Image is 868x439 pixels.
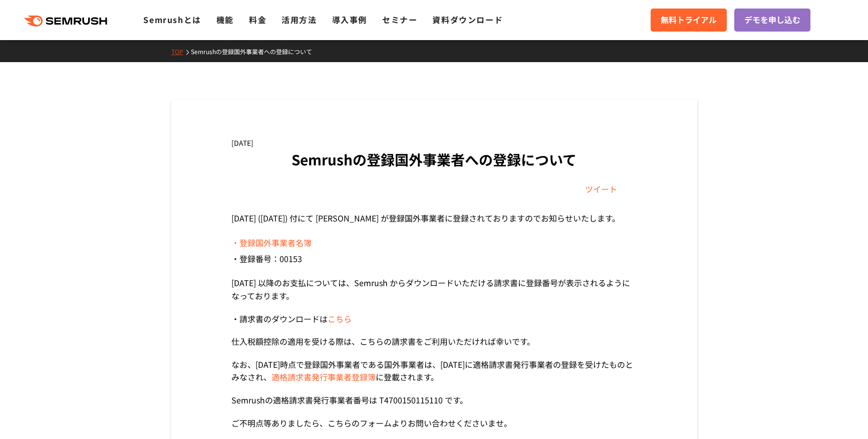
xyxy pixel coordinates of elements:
a: ツイート [585,183,617,195]
span: 無料トライアル [661,14,717,27]
a: 適格請求書発行事業者登録簿 [271,371,376,383]
li: ・登録番号：00153 [231,251,637,267]
p: ご不明点等ありましたら、こちらのフォームよりお問い合わせくださいませ。 [231,417,637,430]
p: ・請求書のダウンロードは [231,313,637,326]
a: デモを申し込む [734,9,810,32]
a: セミナー [382,14,417,26]
h1: Semrushの登録国外事業者への登録について [231,148,637,171]
a: 資料ダウンロード [432,14,503,26]
span: デモを申し込む [744,14,800,27]
a: 無料トライアル [651,9,727,32]
a: 活用方法 [281,14,317,26]
a: こちら [328,313,352,325]
a: Semrushとは [143,14,201,26]
p: Semrushの適格請求書発行事業者番号は T4700150115110 です。 [231,394,637,407]
p: 仕入税額控除の適用を受ける際は、こちらの請求書をご利用いただければ幸いです。 [231,335,637,348]
p: [DATE] 以降のお支払については、Semrush からダウンロードいただける請求書に登録番号が表示されるようになっております。 [231,277,637,302]
a: 機能 [216,14,234,26]
div: [DATE] [231,137,637,148]
p: なお、[DATE]時点で登録国外事業者である国外事業者は、[DATE]に適格請求書発行事業者の登録を受けたものとみなされ、 に登載されます。 [231,358,637,384]
p: [DATE] ([DATE]) 付にて [PERSON_NAME] が登録国外事業者に登録されておりますのでお知らせいたします。 [231,212,637,225]
a: TOP [171,47,191,56]
a: 導入事例 [332,14,367,26]
a: Semrushの登録国外事業者への登録について [191,47,320,56]
a: 料金 [249,14,266,26]
a: ・登録国外事業者名簿 [231,237,312,249]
